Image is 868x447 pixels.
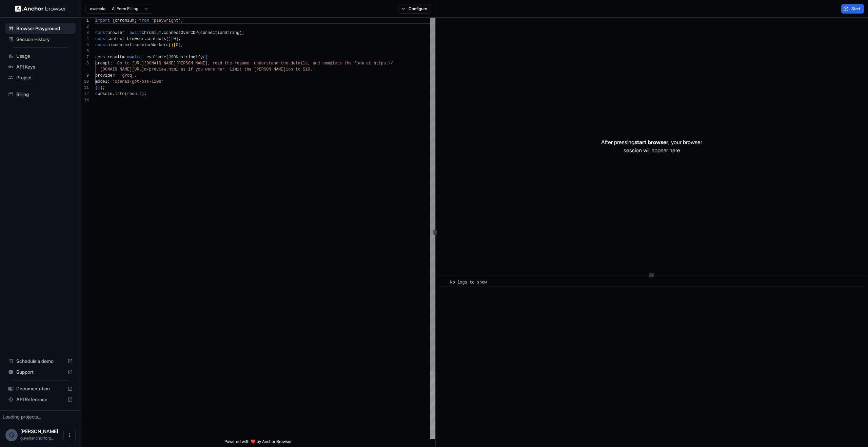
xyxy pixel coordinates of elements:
span: API Reference [16,396,65,403]
span: result [107,55,122,60]
span: ) [171,43,173,47]
span: stringify [181,55,203,60]
span: const [95,55,107,60]
div: 7 [81,54,89,60]
span: . [178,55,181,60]
span: = [124,31,127,35]
span: ) [239,31,242,35]
span: . [161,31,163,35]
span: Guy Ben Simhon [20,428,58,434]
div: Documentation [5,383,76,394]
span: = [112,43,115,47]
div: Session History [5,34,76,45]
span: ( [198,31,200,35]
span: ; [144,92,146,96]
span: provider [95,73,115,78]
span: serviceWorkers [134,43,169,47]
span: ( [124,92,127,96]
span: model [95,79,107,84]
div: Usage [5,51,76,61]
span: Support [16,369,65,375]
span: = [122,55,124,60]
span: . [144,55,146,60]
span: Powered with ❤️ by Anchor Browser [224,439,292,447]
span: await [127,55,139,60]
div: Billing [5,89,76,100]
span: ​ [442,279,445,286]
span: e the form at https:// [339,61,393,66]
div: 13 [81,97,89,103]
span: ; [181,43,183,47]
span: = [124,37,127,41]
span: 0 [176,43,178,47]
span: prompt [95,61,110,66]
span: connectOverCDP [164,31,198,35]
span: , [134,73,137,78]
span: [DOMAIN_NAME][URL] [100,67,144,72]
span: Documentation [16,385,65,392]
span: ) [142,92,144,96]
span: guy@anchorforge.io [20,435,54,441]
span: : [107,79,110,84]
span: start browser [634,139,668,145]
span: { [112,18,115,23]
div: Schedule a demo [5,356,76,367]
span: 'groq' [120,73,134,78]
span: [ [173,43,176,47]
span: m/preview.html as if you were her. Limit the [PERSON_NAME] [144,67,286,72]
span: await [130,31,142,35]
span: JSON [169,55,178,60]
span: from [139,18,149,23]
span: import [95,18,110,23]
span: Schedule a demo [16,358,65,365]
span: browser [107,31,124,35]
div: Support [5,367,76,377]
span: Session History [16,36,73,43]
div: 6 [81,48,89,54]
span: ] [176,37,178,41]
span: ( [166,55,169,60]
span: ; [103,85,105,90]
span: contexts [146,37,166,41]
div: 12 [81,91,89,97]
div: 3 [81,30,89,36]
span: 'openai/gpt-oss-120b' [112,79,163,84]
span: ) [100,85,102,90]
span: chromium [142,31,161,35]
div: 5 [81,42,89,48]
span: { [205,55,208,60]
span: context [115,43,132,47]
div: 9 [81,73,89,79]
div: G [5,429,18,441]
span: . [112,92,115,96]
span: : [110,61,112,66]
div: 11 [81,85,89,91]
button: Open menu [63,429,76,441]
span: No logs to show [450,280,487,285]
span: ( [203,55,205,60]
button: Start [841,4,864,14]
div: 1 [81,18,89,24]
span: Usage [16,53,73,59]
div: Loading projects... [3,413,78,420]
span: ion to $10.' [286,67,315,72]
span: 'playwright' [152,18,181,23]
span: ( [166,37,169,41]
span: API Keys [16,63,73,70]
span: , [315,67,317,72]
span: 'Go to [URL][DOMAIN_NAME][PERSON_NAME], re [115,61,217,66]
span: connectionString [200,31,239,35]
span: ; [178,37,181,41]
span: ai [107,43,112,47]
button: Configure [398,4,431,14]
span: ; [181,18,183,23]
span: } [134,18,137,23]
span: ; [242,31,244,35]
span: browser [127,37,144,41]
div: 10 [81,79,89,85]
span: example: [90,6,106,12]
span: const [95,37,107,41]
div: API Keys [5,61,76,72]
span: context [107,37,124,41]
div: 2 [81,24,89,30]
